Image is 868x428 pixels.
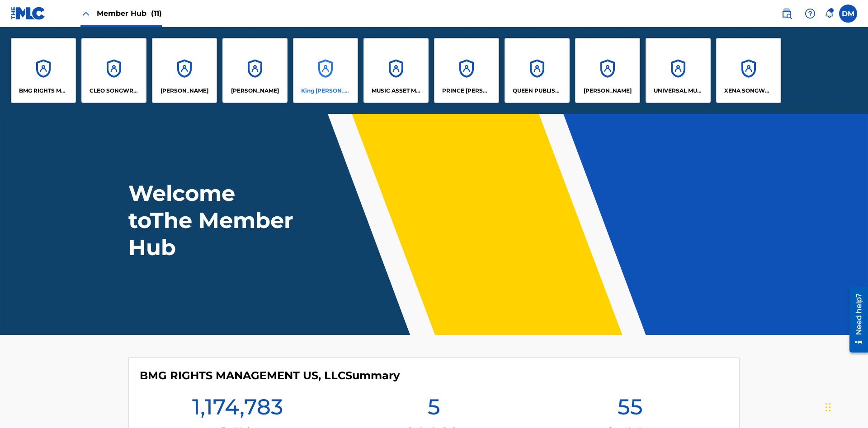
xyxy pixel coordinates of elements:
iframe: Resource Center [843,283,868,357]
p: RONALD MCTESTERSON [584,87,632,95]
iframe: Chat Widget [823,385,868,428]
a: AccountsXENA SONGWRITER [716,38,781,103]
div: Drag [826,394,831,421]
a: Accounts[PERSON_NAME] [222,38,288,103]
img: MLC Logo [11,7,46,20]
a: AccountsPRINCE [PERSON_NAME] [434,38,499,103]
img: help [805,8,816,19]
h1: Welcome to The Member Hub [128,180,297,261]
p: King McTesterson [301,87,350,95]
img: search [781,8,792,19]
a: AccountsBMG RIGHTS MANAGEMENT US, LLC [11,38,76,103]
div: User Menu [839,5,857,23]
h1: 1,174,783 [192,393,283,426]
div: Help [801,5,819,23]
a: AccountsMUSIC ASSET MANAGEMENT (MAM) [363,38,429,103]
img: Close [80,8,91,19]
a: Public Search [778,5,796,23]
a: AccountsUNIVERSAL MUSIC PUB GROUP [646,38,711,103]
p: CLEO SONGWRITER [90,87,139,95]
a: Accounts[PERSON_NAME] [575,38,640,103]
p: EYAMA MCSINGER [231,87,279,95]
p: ELVIS COSTELLO [160,87,208,95]
h1: 55 [618,393,643,426]
a: Accounts[PERSON_NAME] [152,38,217,103]
p: QUEEN PUBLISHA [513,87,562,95]
p: BMG RIGHTS MANAGEMENT US, LLC [19,87,68,95]
p: UNIVERSAL MUSIC PUB GROUP [654,87,703,95]
a: AccountsKing [PERSON_NAME] [293,38,358,103]
p: PRINCE MCTESTERSON [442,87,491,95]
span: (11) [151,9,162,18]
a: AccountsQUEEN PUBLISHA [505,38,570,103]
h1: 5 [428,393,440,426]
p: XENA SONGWRITER [724,87,774,95]
a: AccountsCLEO SONGWRITER [81,38,146,103]
p: MUSIC ASSET MANAGEMENT (MAM) [372,87,421,95]
div: Notifications [825,9,834,18]
h4: BMG RIGHTS MANAGEMENT US, LLC [140,369,400,382]
span: Member Hub [97,8,162,19]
